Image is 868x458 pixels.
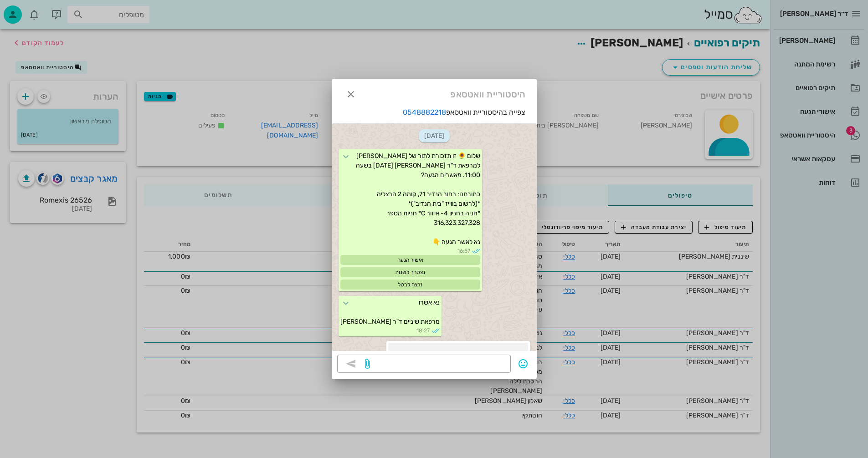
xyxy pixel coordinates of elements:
div: אישור הגעה [340,255,480,265]
span: שלום 🌻 זו תזכורת לתור של [PERSON_NAME] למרפאת ד"ר [PERSON_NAME] [DATE] בשעה 11:00. מאשרים הגעה? כ... [399,350,517,377]
div: היסטוריית וואטסאפ [332,79,537,107]
span: 18:27 [416,326,430,335]
div: נצטרך לשנות [340,267,480,277]
div: נרצה לבטל [340,280,480,290]
span: 16:57 [457,247,470,255]
p: צפייה בהיסטוריית וואטסאפ [332,107,537,118]
span: שלום 🌻 זו תזכורת לתור של [PERSON_NAME] למרפאת ד"ר [PERSON_NAME] [DATE] בשעה 11:00. מאשרים הגעה? כ... [354,152,480,246]
span: [DATE] [419,129,450,142]
a: 0548882218 [403,108,446,117]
